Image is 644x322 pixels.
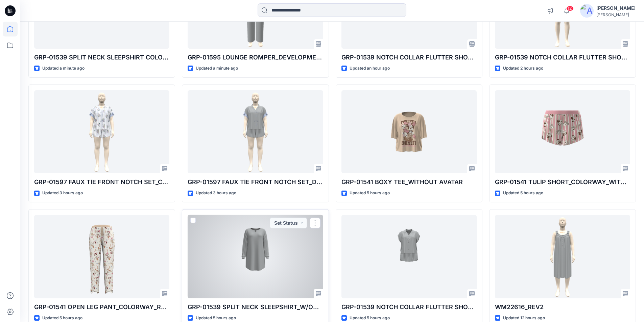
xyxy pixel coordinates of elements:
[34,53,169,62] p: GRP-01539 SPLIT NECK SLEEPSHIRT COLORWAY_W/OUT AVATAR
[495,215,630,298] a: WM22616_REV2
[34,90,169,174] a: GRP-01597 FAUX TIE FRONT NOTCH SET_COLORWAY_REV4
[341,177,477,187] p: GRP-01541 BOXY TEE_WITHOUT AVATAR
[341,215,477,298] a: GRP-01539 NOTCH COLLAR FLUTTER SHORTY_WITHOUT AVATAR
[503,190,543,197] p: Updated 5 hours ago
[350,190,390,197] p: Updated 5 hours ago
[34,215,169,298] a: GRP-01541 OPEN LEG PANT_COLORWAY_REV1_WITHOUT AVATAR
[596,4,636,12] div: [PERSON_NAME]
[495,90,630,174] a: GRP-01541 TULIP SHORT_COLORWAY_WITHOUT AVATAR
[188,215,323,298] a: GRP-01539 SPLIT NECK SLEEPSHIRT_W/OUT AVATAR
[188,53,323,62] p: GRP-01595 LOUNGE ROMPER_DEVELOPMENT
[495,53,630,62] p: GRP-01539 NOTCH COLLAR FLUTTER SHORTY_COLORWAY
[350,65,390,72] p: Updated an hour ago
[188,90,323,174] a: GRP-01597 FAUX TIE FRONT NOTCH SET_DEV_REV3
[580,4,594,18] img: avatar
[596,12,636,17] div: [PERSON_NAME]
[188,177,323,187] p: GRP-01597 FAUX TIE FRONT NOTCH SET_DEV_REV3
[341,302,477,312] p: GRP-01539 NOTCH COLLAR FLUTTER SHORTY_WITHOUT AVATAR
[350,315,390,322] p: Updated 5 hours ago
[503,315,545,322] p: Updated 12 hours ago
[34,302,169,312] p: GRP-01541 OPEN LEG PANT_COLORWAY_REV1_WITHOUT AVATAR
[196,315,236,322] p: Updated 5 hours ago
[341,53,477,62] p: GRP-01539 NOTCH COLLAR FLUTTER SHORTY_COLORWAY_WITHOU AVATAR
[34,177,169,187] p: GRP-01597 FAUX TIE FRONT NOTCH SET_COLORWAY_REV4
[42,65,85,72] p: Updated a minute ago
[196,190,236,197] p: Updated 3 hours ago
[341,90,477,174] a: GRP-01541 BOXY TEE_WITHOUT AVATAR
[42,315,82,322] p: Updated 5 hours ago
[495,302,630,312] p: WM22616_REV2
[503,65,543,72] p: Updated 2 hours ago
[566,6,574,11] span: 12
[42,190,83,197] p: Updated 3 hours ago
[188,302,323,312] p: GRP-01539 SPLIT NECK SLEEPSHIRT_W/OUT AVATAR
[495,177,630,187] p: GRP-01541 TULIP SHORT_COLORWAY_WITHOUT AVATAR
[196,65,238,72] p: Updated a minute ago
